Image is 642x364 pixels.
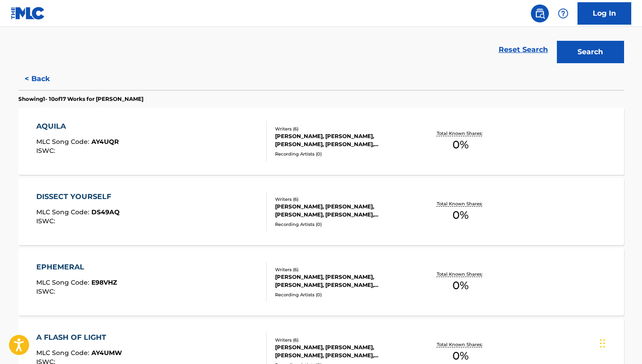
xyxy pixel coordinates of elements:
span: ISWC : [36,287,57,295]
p: Showing 1 - 10 of 17 Works for [PERSON_NAME] [18,95,143,103]
img: search [534,8,545,19]
div: Recording Artists ( 0 ) [275,151,410,157]
span: 0 % [452,137,469,153]
span: MLC Song Code : [36,208,91,216]
span: E98VHZ [91,278,117,286]
a: DISSECT YOURSELFMLC Song Code:DS49AQISWC:Writers (6)[PERSON_NAME], [PERSON_NAME], [PERSON_NAME], ... [18,178,624,245]
span: AY4UMW [91,349,122,357]
div: Drag [600,330,605,357]
div: Recording Artists ( 0 ) [275,221,410,228]
div: Writers ( 6 ) [275,126,410,132]
div: Writers ( 6 ) [275,196,410,203]
p: Total Known Shares: [437,130,485,137]
span: MLC Song Code : [36,278,91,286]
div: A FLASH OF LIGHT [36,332,122,343]
a: AQUILAMLC Song Code:AY4UQRISWC:Writers (6)[PERSON_NAME], [PERSON_NAME], [PERSON_NAME], [PERSON_NA... [18,108,624,175]
p: Total Known Shares: [437,200,485,207]
div: [PERSON_NAME], [PERSON_NAME], [PERSON_NAME], [PERSON_NAME], [PERSON_NAME], [PERSON_NAME] [275,132,410,148]
span: 0 % [452,207,469,223]
span: MLC Song Code : [36,138,91,146]
a: Log In [577,2,631,25]
span: 0 % [452,348,469,364]
p: Total Known Shares: [437,341,485,348]
div: Writers ( 6 ) [275,266,410,273]
div: [PERSON_NAME], [PERSON_NAME], [PERSON_NAME], [PERSON_NAME], [PERSON_NAME], [PERSON_NAME] [275,273,410,289]
img: help [558,8,569,19]
span: ISWC : [36,147,57,155]
div: [PERSON_NAME], [PERSON_NAME], [PERSON_NAME], [PERSON_NAME], [PERSON_NAME], [PERSON_NAME] [275,203,410,219]
iframe: Chat Widget [597,321,642,364]
a: Public Search [531,4,549,22]
p: Total Known Shares: [437,271,485,277]
span: 0 % [452,277,469,294]
a: Reset Search [494,40,552,60]
div: Recording Artists ( 0 ) [275,291,410,298]
div: AQUILA [36,121,119,132]
button: < Back [18,68,72,90]
span: ISWC : [36,217,57,225]
button: Search [557,41,624,63]
form: Search Form [18,4,624,68]
span: AY4UQR [91,138,119,146]
div: DISSECT YOURSELF [36,191,120,202]
div: Writers ( 6 ) [275,337,410,343]
span: MLC Song Code : [36,349,91,357]
div: [PERSON_NAME], [PERSON_NAME], [PERSON_NAME], [PERSON_NAME], [PERSON_NAME], [PERSON_NAME] [275,343,410,360]
span: DS49AQ [91,208,120,216]
div: EPHEMERAL [36,262,117,273]
div: Help [554,4,572,22]
img: MLC Logo [11,7,45,20]
a: EPHEMERALMLC Song Code:E98VHZISWC:Writers (6)[PERSON_NAME], [PERSON_NAME], [PERSON_NAME], [PERSON... [18,248,624,316]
